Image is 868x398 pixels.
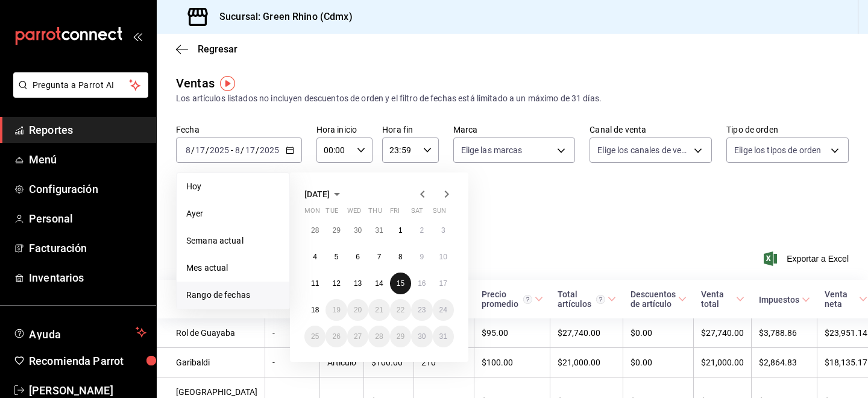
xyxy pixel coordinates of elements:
[368,326,389,347] button: August 28, 2025
[433,326,454,347] button: August 31, 2025
[332,306,340,314] abbr: August 19, 2025
[157,348,265,377] td: Garibaldi
[186,180,280,193] span: Hoy
[550,318,623,348] td: $27,740.00
[29,270,146,286] span: Inventarios
[631,289,687,309] span: Descuentos de artículo
[474,348,550,377] td: $100.00
[439,253,447,261] abbr: August 10, 2025
[325,273,347,294] button: August 12, 2025
[354,226,362,235] abbr: July 30, 2025
[320,348,364,377] td: Artículo
[453,125,576,134] label: Marca
[347,326,368,347] button: August 27, 2025
[433,246,454,268] button: August 10, 2025
[176,92,849,105] div: Los artículos listados no incluyen descuentos de orden y el filtro de fechas está limitado a un m...
[701,289,734,309] div: Venta total
[375,306,383,314] abbr: August 21, 2025
[220,76,235,91] button: Tooltip marker
[234,145,241,155] input: --
[433,207,446,220] abbr: Sunday
[433,299,454,321] button: August 24, 2025
[191,145,195,155] span: /
[368,299,389,321] button: August 21, 2025
[439,306,447,314] abbr: August 24, 2025
[390,207,400,220] abbr: Friday
[398,226,403,235] abbr: August 1, 2025
[347,220,368,241] button: July 30, 2025
[245,145,256,155] input: --
[231,145,233,155] span: -
[304,299,325,321] button: August 18, 2025
[210,10,353,24] h3: Sucursal: Green Rhino (Cdmx)
[382,125,438,134] label: Hora fin
[186,262,280,274] span: Mes actual
[364,348,414,377] td: $100.00
[304,273,325,294] button: August 11, 2025
[186,207,280,220] span: Ayer
[313,253,317,261] abbr: August 4, 2025
[759,295,810,305] span: Impuestos
[623,318,694,348] td: $0.00
[377,253,382,261] abbr: August 7, 2025
[411,207,423,220] abbr: Saturday
[304,187,344,201] button: [DATE]
[304,246,325,268] button: August 4, 2025
[550,348,623,377] td: $21,000.00
[439,279,447,288] abbr: August 17, 2025
[420,253,424,261] abbr: August 9, 2025
[265,348,320,377] td: -
[13,72,148,98] button: Pregunta a Parrot AI
[198,43,237,55] span: Regresar
[397,279,404,288] abbr: August 15, 2025
[390,299,411,321] button: August 22, 2025
[241,145,244,155] span: /
[590,125,712,134] label: Canal de venta
[29,240,146,256] span: Facturación
[414,348,474,377] td: 210
[325,246,347,268] button: August 5, 2025
[418,279,426,288] abbr: August 16, 2025
[325,326,347,347] button: August 26, 2025
[390,273,411,294] button: August 15, 2025
[433,273,454,294] button: August 17, 2025
[347,299,368,321] button: August 20, 2025
[332,226,340,235] abbr: July 29, 2025
[631,289,676,309] div: Descuentos de artículo
[325,299,347,321] button: August 19, 2025
[759,295,799,305] div: Impuestos
[411,246,432,268] button: August 9, 2025
[701,289,744,309] span: Venta total
[433,220,454,241] button: August 3, 2025
[256,145,259,155] span: /
[265,318,320,348] td: -
[734,144,821,156] span: Elige los tipos de orden
[33,79,130,92] span: Pregunta a Parrot AI
[133,31,142,41] button: open_drawer_menu
[176,125,302,134] label: Fecha
[439,332,447,341] abbr: August 31, 2025
[304,326,325,347] button: August 25, 2025
[420,226,424,235] abbr: August 2, 2025
[304,207,320,220] abbr: Monday
[209,145,230,155] input: ----
[390,326,411,347] button: August 29, 2025
[347,246,368,268] button: August 6, 2025
[354,279,362,288] abbr: August 13, 2025
[558,289,616,309] span: Total artículos
[597,144,690,156] span: Elige los canales de venta
[176,74,215,92] div: Ventas
[623,348,694,377] td: $0.00
[356,253,360,261] abbr: August 6, 2025
[311,279,319,288] abbr: August 11, 2025
[176,43,237,55] button: Regresar
[311,226,319,235] abbr: July 28, 2025
[206,145,209,155] span: /
[304,189,330,199] span: [DATE]
[411,326,432,347] button: August 30, 2025
[259,145,280,155] input: ----
[29,122,146,138] span: Reportes
[304,220,325,241] button: July 28, 2025
[29,151,146,168] span: Menú
[368,273,389,294] button: August 14, 2025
